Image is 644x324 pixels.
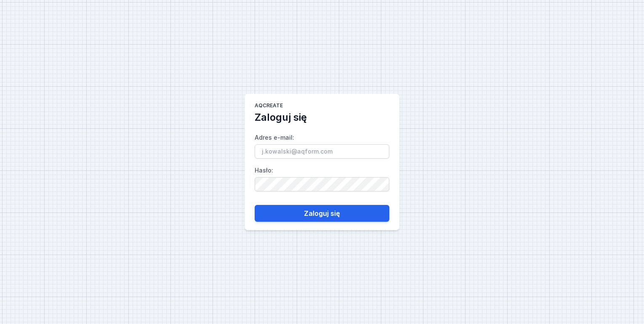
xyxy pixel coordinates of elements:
[255,131,389,159] label: Adres e-mail :
[255,205,389,222] button: Zaloguj się
[255,144,389,159] input: Adres e-mail:
[255,164,389,191] label: Hasło :
[255,177,389,191] input: Hasło:
[255,111,307,124] h2: Zaloguj się
[255,102,283,111] h1: AQcreate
